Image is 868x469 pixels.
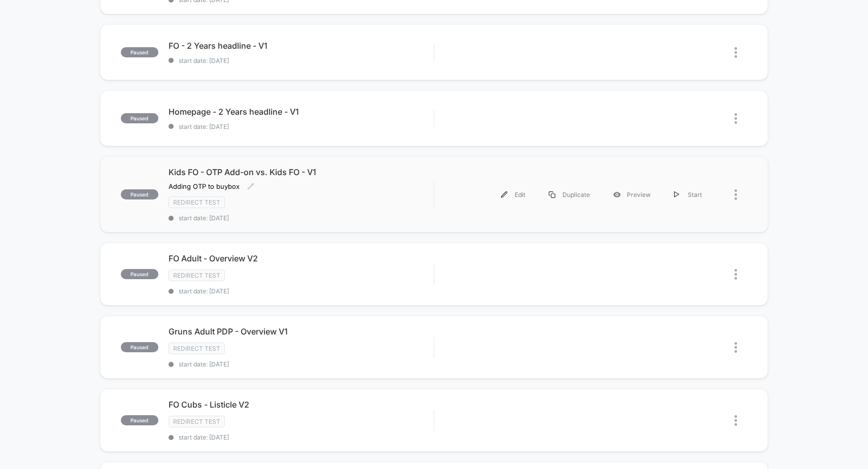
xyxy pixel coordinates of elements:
div: Start [662,183,714,206]
div: Preview [602,183,662,206]
img: close [735,415,737,426]
span: FO Adult - Overview V2 [169,253,434,263]
span: Adding OTP to buybox [169,182,240,190]
span: Redirect Test [169,196,225,208]
img: menu [674,191,679,198]
span: paused [121,47,158,57]
img: close [735,47,737,58]
span: Kids FO - OTP Add-on vs. Kids FO - V1 [169,167,434,177]
span: FO Cubs - Listicle V2 [169,399,434,410]
span: start date: [DATE] [169,214,434,222]
span: Redirect Test [169,416,225,427]
span: Homepage - 2 Years headline - V1 [169,107,434,117]
span: Gruns Adult PDP - Overview V1 [169,326,434,337]
img: close [735,113,737,124]
span: paused [121,342,158,352]
img: close [735,189,737,200]
span: start date: [DATE] [169,433,434,441]
img: menu [501,191,508,198]
div: Edit [489,183,537,206]
img: menu [549,191,555,198]
span: Redirect Test [169,270,225,281]
span: start date: [DATE] [169,287,434,295]
span: paused [121,269,158,279]
span: Redirect Test [169,343,225,354]
span: start date: [DATE] [169,123,434,130]
span: paused [121,415,158,425]
span: paused [121,189,158,199]
div: Duplicate [537,183,602,206]
span: FO - 2 Years headline - V1 [169,41,434,51]
span: start date: [DATE] [169,57,434,64]
img: close [735,269,737,280]
img: close [735,342,737,353]
span: paused [121,113,158,123]
span: start date: [DATE] [169,360,434,368]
